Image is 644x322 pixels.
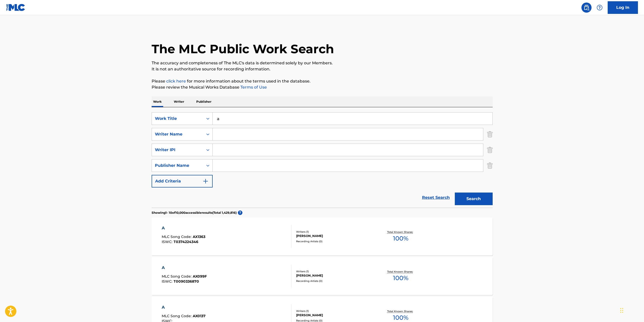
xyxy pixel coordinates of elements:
p: Total Known Shares: [387,230,414,234]
div: Work Title [155,116,200,122]
div: Writers ( 1 ) [296,309,372,313]
span: T0374224346 [174,239,198,244]
img: Delete Criterion [487,159,493,172]
a: click here [166,79,186,84]
span: AX1363 [193,234,205,239]
div: Writers ( 1 ) [296,230,372,234]
p: Publisher [195,96,213,107]
a: Public Search [581,3,592,13]
span: ISWC : [162,279,174,284]
div: Writer Name [155,131,200,137]
span: T0090336870 [174,279,199,284]
div: Writer IPI [155,147,200,153]
span: MLC Song Code : [162,234,193,239]
div: A [162,225,205,231]
p: Please for more information about the terms used in the database. [152,78,493,84]
div: Help [595,3,605,13]
a: Log In [608,1,638,14]
p: It is not an authoritative source for recording information. [152,66,493,72]
img: search [583,5,590,11]
a: Reset Search [419,192,452,203]
span: 100 % [393,274,408,283]
span: ? [238,210,242,215]
img: Delete Criterion [487,144,493,156]
button: Add Criteria [152,175,213,187]
h1: The MLC Public Work Search [152,41,334,57]
div: [PERSON_NAME] [296,234,372,238]
div: A [162,304,206,310]
div: Writers ( 1 ) [296,270,372,273]
button: Search [455,193,493,205]
span: AX0137 [193,314,206,318]
div: [PERSON_NAME] [296,313,372,317]
div: Recording Artists ( 0 ) [296,279,372,283]
div: Drag [620,303,623,318]
p: Please review the Musical Works Database [152,84,493,90]
p: Writer [172,96,186,107]
img: MLC Logo [6,4,25,11]
p: Work [152,96,163,107]
div: Recording Artists ( 0 ) [296,239,372,243]
span: AX099F [193,274,207,279]
span: 100 % [393,234,408,243]
iframe: Chat Widget [619,298,644,322]
p: Total Known Shares: [387,270,414,274]
form: Search Form [152,112,493,208]
p: Showing 1 - 10 of 10,000 accessible results (Total 1,429,816 ) [152,210,237,215]
img: 9d2ae6d4665cec9f34b9.svg [203,178,209,184]
span: ISWC : [162,239,174,244]
div: A [162,265,207,271]
p: Total Known Shares: [387,309,414,313]
div: Publisher Name [155,163,200,169]
img: Delete Criterion [487,128,493,141]
a: Terms of Use [239,85,267,90]
a: AMLC Song Code:AX1363ISWC:T0374224346Writers (1)[PERSON_NAME]Recording Artists (0)Total Known Sha... [152,218,493,255]
img: help [597,5,603,11]
a: AMLC Song Code:AX099FISWC:T0090336870Writers (1)[PERSON_NAME]Recording Artists (0)Total Known Sha... [152,257,493,295]
span: MLC Song Code : [162,314,193,318]
span: MLC Song Code : [162,274,193,279]
div: [PERSON_NAME] [296,273,372,278]
p: The accuracy and completeness of The MLC's data is determined solely by our Members. [152,60,493,66]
